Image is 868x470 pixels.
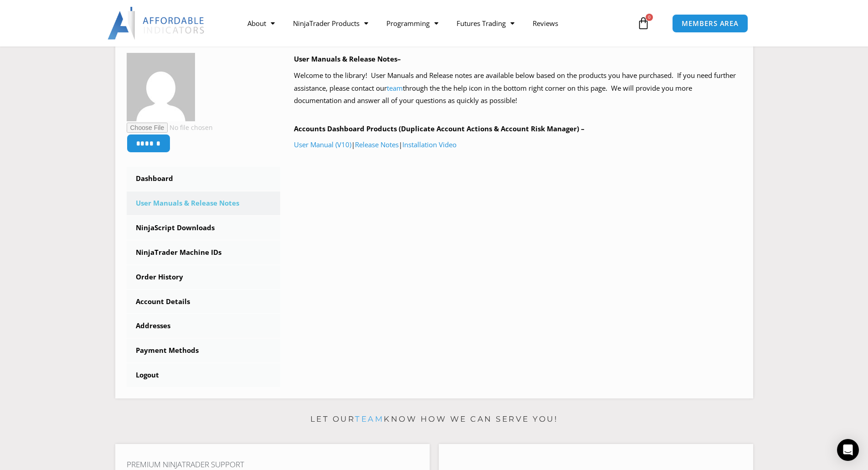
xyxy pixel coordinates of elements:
b: Accounts Dashboard Products (Duplicate Account Actions & Account Risk Manager) – [294,124,585,133]
a: User Manuals & Release Notes [127,191,281,215]
div: Open Intercom Messenger [837,439,859,461]
a: team [387,83,403,93]
a: Release Notes [355,140,399,149]
a: Account Details [127,290,281,314]
span: 0 [646,14,653,21]
h4: Premium NinjaTrader Support [127,460,418,469]
b: User Manuals & Release Notes– [294,54,401,63]
a: NinjaTrader Products [284,13,377,34]
p: Welcome to the library! User Manuals and Release notes are available below based on the products ... [294,69,742,108]
a: MEMBERS AREA [672,14,748,33]
p: Let our know how we can serve you! [115,412,753,427]
nav: Menu [238,13,635,34]
img: 10ea1c3763129aaff90338682e5baed1559f98caed7f2b70d77d666e8675bdf1 [127,53,195,121]
a: Dashboard [127,167,281,191]
a: Installation Video [402,140,457,149]
a: team [355,414,384,424]
a: Programming [377,13,447,34]
a: NinjaScript Downloads [127,216,281,240]
a: Logout [127,363,281,387]
nav: Account pages [127,167,281,387]
a: Reviews [524,13,567,34]
img: LogoAI | Affordable Indicators – NinjaTrader [108,7,205,40]
a: Payment Methods [127,339,281,362]
a: User Manual (V10) [294,140,351,149]
p: | | [294,139,742,151]
a: Futures Trading [447,13,524,34]
a: NinjaTrader Machine IDs [127,241,281,264]
a: Order History [127,265,281,289]
a: 0 [623,10,663,36]
a: About [238,13,284,34]
a: Addresses [127,314,281,338]
span: MEMBERS AREA [682,20,739,27]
